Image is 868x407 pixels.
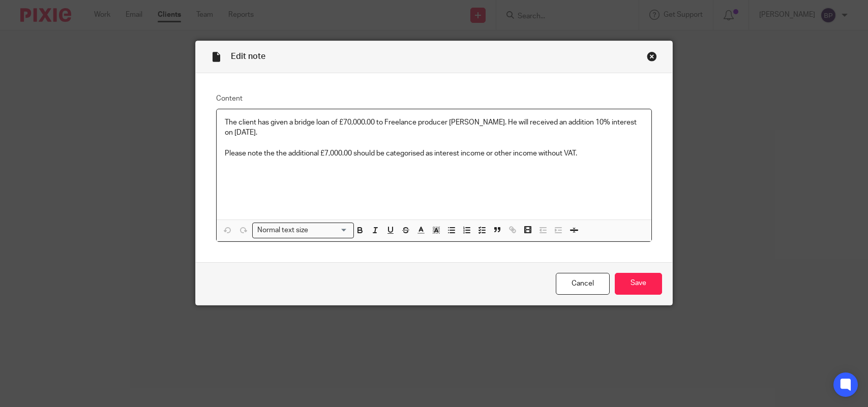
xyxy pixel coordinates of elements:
input: Save [615,273,662,295]
div: Close this dialog window [647,51,657,61]
label: Content [216,93,652,104]
div: Search for option [252,223,354,238]
span: Edit note [231,52,265,60]
a: Cancel [556,273,610,295]
p: Please note the the additional £7,000.00 should be categorised as interest income or other income... [225,148,643,159]
p: The client has given a bridge loan of £70,000.00 to Freelance producer [PERSON_NAME]. He will rec... [225,117,643,138]
span: Normal text size [255,225,310,236]
input: Search for option [311,225,348,236]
